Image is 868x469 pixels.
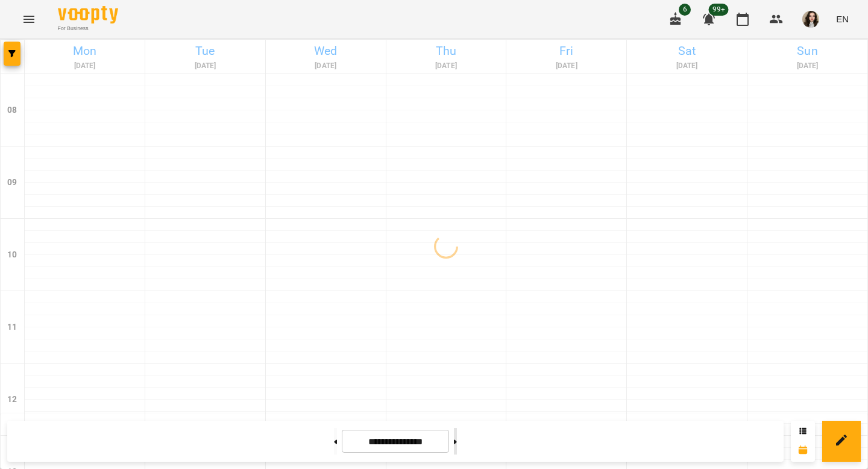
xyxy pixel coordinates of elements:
[508,42,624,60] h6: Fri
[58,6,118,24] img: Voopty Logo
[629,42,745,60] h6: Sat
[14,5,43,34] button: Menu
[802,11,819,28] img: ebd0ea8fb81319dcbaacf11cd4698c16.JPG
[388,42,505,60] h6: Thu
[7,248,17,262] h6: 10
[679,4,691,16] span: 6
[7,393,17,406] h6: 12
[508,60,624,72] h6: [DATE]
[709,4,729,16] span: 99+
[58,25,118,33] span: For Business
[629,60,745,72] h6: [DATE]
[268,60,384,72] h6: [DATE]
[7,104,17,117] h6: 08
[831,8,854,30] button: EN
[27,42,143,60] h6: Mon
[147,60,263,72] h6: [DATE]
[268,42,384,60] h6: Wed
[749,60,866,72] h6: [DATE]
[749,42,866,60] h6: Sun
[7,176,17,189] h6: 09
[388,60,505,72] h6: [DATE]
[147,42,263,60] h6: Tue
[27,60,143,72] h6: [DATE]
[7,321,17,334] h6: 11
[836,13,849,25] span: EN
